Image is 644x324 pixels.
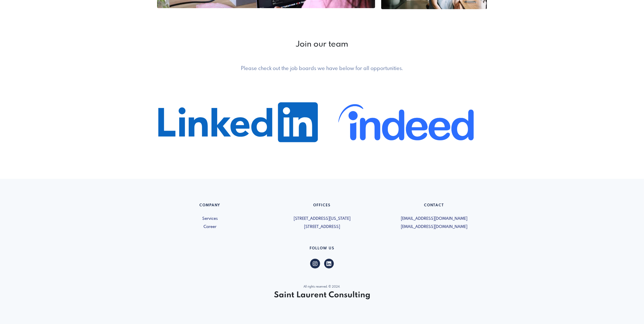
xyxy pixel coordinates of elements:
h6: Company [157,203,263,210]
h5: Please check out the job boards we have below for all opportunities. [198,66,446,72]
h2: Join our team [157,40,487,49]
h6: Follow US [157,246,487,253]
p: All rights reserved. © 2024. [157,285,487,289]
span: [EMAIL_ADDRESS][DOMAIN_NAME] [381,216,487,222]
h6: Offices [269,203,375,210]
span: [EMAIL_ADDRESS][DOMAIN_NAME] [381,224,487,230]
h6: Contact [381,203,487,210]
a: Services [157,216,263,222]
a: Career [157,224,263,230]
span: [STREET_ADDRESS][US_STATE] [269,216,375,222]
span: [STREET_ADDRESS] [269,224,375,230]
